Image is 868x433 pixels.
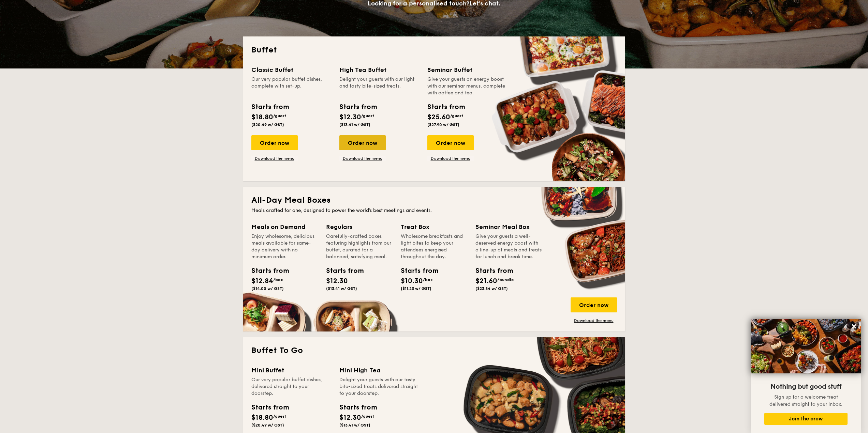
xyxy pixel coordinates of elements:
div: Regulars [326,222,393,232]
div: Starts from [401,266,431,276]
div: Treat Box [401,222,467,232]
span: /guest [361,113,374,118]
span: $18.80 [251,414,273,422]
a: Download the menu [427,156,474,161]
span: ($20.49 w/ GST) [251,122,284,127]
span: ($13.41 w/ GST) [339,122,370,127]
div: Wholesome breakfasts and light bites to keep your attendees energised throughout the day. [401,233,467,260]
div: Seminar Meal Box [475,222,542,232]
div: Starts from [251,402,289,413]
span: ($13.41 w/ GST) [339,423,370,428]
div: Starts from [339,102,377,112]
div: Order now [339,135,386,150]
span: ($13.41 w/ GST) [326,286,357,291]
div: Give your guests a well-deserved energy boost with a line-up of meals and treats for lunch and br... [475,233,542,260]
a: Download the menu [339,156,386,161]
span: Nothing but good stuff [770,383,841,391]
span: /guest [361,414,374,419]
span: /guest [450,113,463,118]
span: ($14.00 w/ GST) [251,286,284,291]
div: Starts from [251,102,289,112]
span: ($27.90 w/ GST) [427,122,459,127]
div: Meals on Demand [251,222,318,232]
div: Starts from [427,102,465,112]
div: Order now [571,297,617,312]
span: /box [423,277,433,282]
span: $12.30 [326,277,348,285]
div: Delight your guests with our light and tasty bite-sized treats. [339,76,419,96]
div: Order now [251,135,298,150]
span: /box [273,277,283,282]
span: ($23.54 w/ GST) [475,286,508,291]
span: ($11.23 w/ GST) [401,286,431,291]
div: Starts from [251,266,282,276]
h2: All-Day Meal Boxes [251,195,617,206]
div: Order now [427,135,474,150]
div: Meals crafted for one, designed to power the world's best meetings and events. [251,207,617,214]
div: Carefully-crafted boxes featuring highlights from our buffet, curated for a balanced, satisfying ... [326,233,393,260]
span: /bundle [497,277,514,282]
button: Close [849,321,859,332]
a: Download the menu [251,156,298,161]
div: Our very popular buffet dishes, complete with set-up. [251,76,331,96]
div: High Tea Buffet [339,65,419,75]
span: ($20.49 w/ GST) [251,423,284,428]
div: Starts from [326,266,357,276]
span: $10.30 [401,277,423,285]
span: /guest [273,414,286,419]
span: $25.60 [427,113,450,121]
h2: Buffet [251,45,617,56]
span: $12.84 [251,277,273,285]
div: Delight your guests with our tasty bite-sized treats delivered straight to your doorstep. [339,376,419,397]
span: $18.80 [251,113,273,121]
span: /guest [273,113,286,118]
span: $12.30 [339,113,361,121]
div: Seminar Buffet [427,65,507,75]
div: Starts from [339,402,377,413]
div: Mini Buffet [251,366,331,375]
div: Classic Buffet [251,65,331,75]
div: Starts from [475,266,506,276]
a: Download the menu [571,318,617,323]
img: DSC07876-Edit02-Large.jpeg [751,319,861,373]
span: $12.30 [339,414,361,422]
button: Join the crew [764,413,848,425]
div: Mini High Tea [339,366,419,375]
div: Our very popular buffet dishes, delivered straight to your doorstep. [251,376,331,397]
span: Sign up for a welcome treat delivered straight to your inbox. [769,394,842,407]
h2: Buffet To Go [251,345,617,356]
div: Enjoy wholesome, delicious meals available for same-day delivery with no minimum order. [251,233,318,260]
span: $21.60 [475,277,497,285]
div: Give your guests an energy boost with our seminar menus, complete with coffee and tea. [427,76,507,96]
